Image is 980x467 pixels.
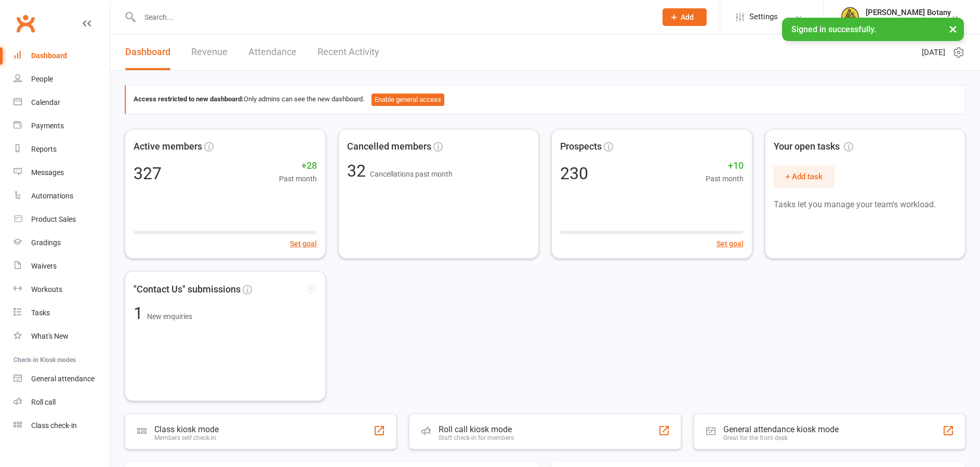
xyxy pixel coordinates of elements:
a: What's New [14,325,110,348]
a: Workouts [14,278,110,301]
div: Staff check-in for members [439,434,514,442]
a: Attendance [248,34,297,70]
div: Roll call [31,398,56,406]
div: Calendar [31,98,60,106]
span: New enquiries [147,312,192,320]
button: + Add task [774,166,835,188]
button: Add [663,8,707,26]
a: Waivers [14,255,110,278]
input: Search... [137,10,649,24]
span: +10 [706,158,744,174]
div: General attendance kiosk mode [723,424,839,434]
p: Tasks let you manage your team's workload. [774,198,957,211]
div: Payments [31,122,64,130]
span: Past month [279,173,317,184]
span: [DATE] [922,46,945,59]
span: Settings [749,5,778,29]
span: Add [681,13,694,21]
div: Gradings [31,238,61,247]
div: [PERSON_NAME] Botany [866,8,951,17]
a: Gradings [14,231,110,255]
a: Recent Activity [317,34,379,70]
div: Members self check-in [154,434,219,442]
span: "Contact Us" submissions [134,282,241,297]
a: Product Sales [14,208,110,231]
div: Dashboard [31,51,67,60]
div: Only admins can see the new dashboard. [134,94,957,106]
a: Roll call [14,391,110,414]
button: Set goal [290,238,317,249]
div: 230 [560,165,588,182]
button: × [944,18,962,40]
span: 1 [134,303,147,323]
div: Class check-in [31,421,77,430]
button: Enable general access [372,94,444,106]
div: Workouts [31,285,62,293]
a: Class kiosk mode [14,414,110,437]
div: Tasks [31,309,50,317]
div: People [31,75,53,83]
a: Payments [14,114,110,138]
span: Past month [706,173,744,184]
span: 32 [347,161,370,181]
a: People [14,68,110,91]
span: Signed in successfully. [791,24,876,34]
div: Roll call kiosk mode [439,424,514,434]
div: Messages [31,168,64,177]
div: Class kiosk mode [154,424,219,434]
button: Set goal [717,238,744,249]
a: Messages [14,161,110,184]
a: Reports [14,138,110,161]
div: General attendance [31,375,95,383]
span: Your open tasks [774,139,853,154]
span: Active members [134,139,202,154]
span: Cancelled members [347,139,431,154]
span: Cancellations past month [370,170,453,178]
a: General attendance kiosk mode [14,367,110,391]
div: What's New [31,332,69,340]
div: Reports [31,145,57,153]
a: Tasks [14,301,110,325]
img: thumb_image1629331612.png [840,7,860,28]
div: Product Sales [31,215,76,223]
span: Prospects [560,139,602,154]
a: Dashboard [125,34,170,70]
strong: Access restricted to new dashboard: [134,95,244,103]
a: Dashboard [14,44,110,68]
a: Calendar [14,91,110,114]
div: Automations [31,192,73,200]
a: Clubworx [12,10,38,36]
div: 327 [134,165,162,182]
div: [PERSON_NAME] Botany [866,17,951,26]
a: Revenue [191,34,228,70]
div: Waivers [31,262,57,270]
div: Great for the front desk [723,434,839,442]
span: +28 [279,158,317,174]
a: Automations [14,184,110,208]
